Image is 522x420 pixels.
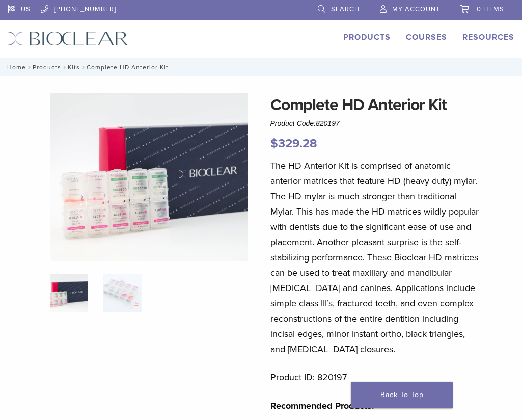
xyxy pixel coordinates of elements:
a: Products [33,64,61,71]
span: 0 items [477,5,504,13]
span: My Account [392,5,440,13]
span: 820197 [316,119,340,127]
img: IMG_8088 (1) [50,93,303,261]
a: Home [4,64,26,71]
span: / [80,65,87,70]
img: Complete HD Anterior Kit - Image 2 [103,274,142,312]
a: Kits [68,64,80,71]
span: Product Code: [270,119,340,127]
a: Resources [462,32,514,42]
span: Search [331,5,360,13]
span: / [61,65,68,70]
img: Bioclear [8,31,128,46]
a: Back To Top [351,382,453,408]
span: $ [270,136,278,151]
a: Courses [406,32,447,42]
p: Product ID: 820197 [270,370,482,385]
h1: Complete HD Anterior Kit [270,93,482,117]
img: IMG_8088-1-324x324.jpg [50,274,88,312]
strong: Recommended Products: [270,400,374,411]
p: The HD Anterior Kit is comprised of anatomic anterior matrices that feature HD (heavy duty) mylar... [270,158,482,357]
a: Products [343,32,391,42]
span: / [26,65,33,70]
bdi: 329.28 [270,136,317,151]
